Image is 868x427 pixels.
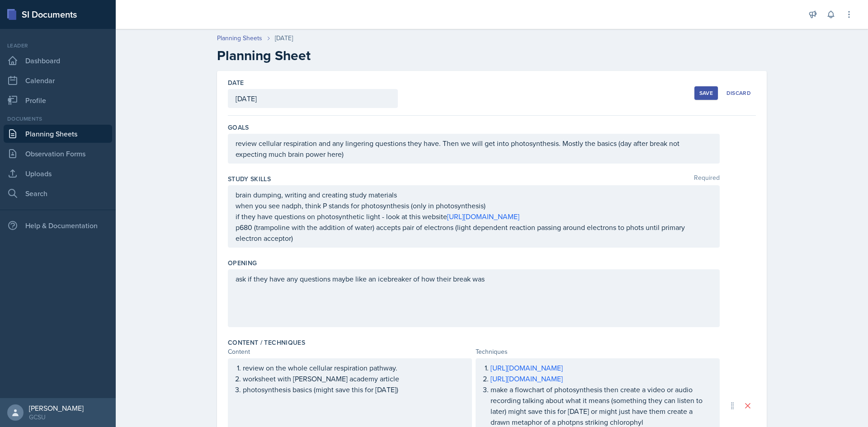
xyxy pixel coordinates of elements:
[217,33,262,43] a: Planning Sheets
[236,273,712,284] p: ask if they have any questions maybe like an icebreaker of how their break was
[699,89,713,97] div: Save
[4,145,112,163] a: Observation Forms
[228,78,244,87] label: Date
[4,184,112,202] a: Search
[722,86,756,100] button: Discard
[4,164,112,183] a: Uploads
[491,363,563,373] a: [URL][DOMAIN_NAME]
[4,115,112,123] div: Documents
[236,200,712,211] p: when you see nadph, think P stands for photosynthesis (only in photosynthesis)
[447,211,519,221] a: [URL][DOMAIN_NAME]
[694,86,718,100] button: Save
[29,413,84,422] div: GCSU
[236,138,712,160] p: review cellular respiration and any lingering questions they have. Then we will get into photosyn...
[217,47,767,64] h2: Planning Sheet
[476,347,720,357] div: Techniques
[4,216,112,235] div: Help & Documentation
[228,174,271,183] label: Study Skills
[29,404,84,413] div: [PERSON_NAME]
[243,373,464,384] p: worksheet with [PERSON_NAME] academy article
[228,123,249,132] label: Goals
[275,33,293,43] div: [DATE]
[243,384,464,395] p: photosynthesis basics (might save this for [DATE])
[243,362,464,373] p: review on the whole cellular respiration pathway.
[4,52,112,70] a: Dashboard
[4,42,112,50] div: Leader
[236,222,712,244] p: p680 (trampoline with the addition of water) accepts pair of electrons (light dependent reaction ...
[726,89,751,97] div: Discard
[236,189,712,200] p: brain dumping, writing and creating study materials
[228,347,472,357] div: Content
[4,125,112,143] a: Planning Sheets
[228,258,257,267] label: Opening
[236,211,712,222] p: if they have questions on photosynthetic light - look at this website
[4,71,112,89] a: Calendar
[694,174,720,183] span: Required
[491,374,563,384] a: [URL][DOMAIN_NAME]
[228,338,305,347] label: Content / Techniques
[4,91,112,109] a: Profile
